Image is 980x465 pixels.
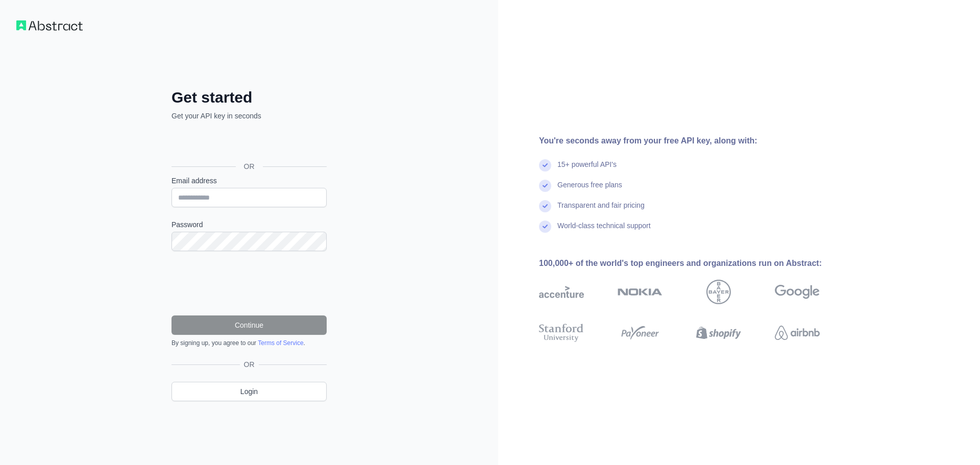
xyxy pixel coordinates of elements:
iframe: Sign in with Google Button [166,132,330,155]
img: google [775,280,820,304]
img: payoneer [618,322,663,344]
div: By signing up, you agree to our . [171,339,327,347]
img: Workflow [16,20,83,31]
div: World-class technical support [557,221,651,241]
img: stanford university [539,322,584,344]
img: check mark [539,159,551,172]
div: You're seconds away from your free API key, along with: [539,135,852,147]
img: nokia [618,280,663,304]
div: 15+ powerful API's [557,159,617,180]
img: check mark [539,221,551,233]
h2: Get started [171,88,327,107]
div: 100,000+ of the world's top engineers and organizations run on Abstract: [539,257,852,270]
a: Login [171,382,327,401]
img: check mark [539,200,551,212]
span: OR [240,359,259,370]
div: Generous free plans [557,180,622,200]
label: Email address [171,176,327,186]
div: Transparent and fair pricing [557,200,645,221]
img: airbnb [775,322,820,344]
img: bayer [706,280,731,304]
p: Get your API key in seconds [171,111,327,121]
a: Terms of Service [258,339,303,347]
img: accenture [539,280,584,304]
span: OR [236,161,263,172]
img: check mark [539,180,551,192]
button: Continue [171,315,327,335]
label: Password [171,219,327,230]
iframe: reCAPTCHA [171,263,327,303]
img: shopify [696,322,741,344]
